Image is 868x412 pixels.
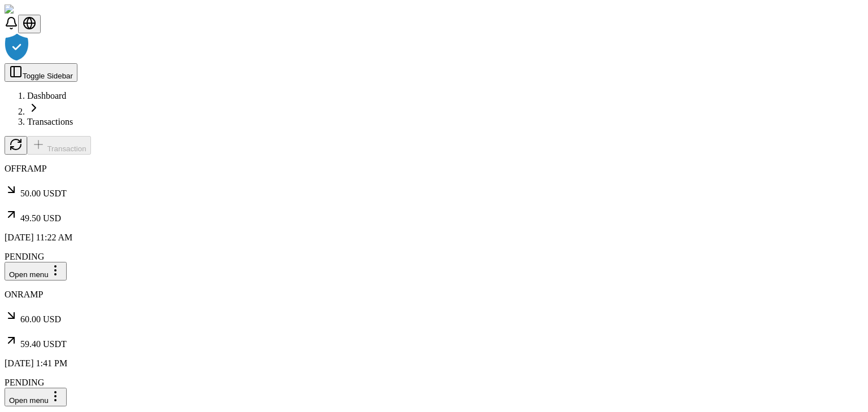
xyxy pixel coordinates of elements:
[5,63,77,82] button: Toggle Sidebar
[5,334,863,349] p: 59.40 USDT
[9,396,49,405] span: Open menu
[5,164,863,174] p: OFFRAMP
[5,5,72,15] img: ShieldPay Logo
[5,252,863,262] div: PENDING
[5,378,863,388] div: PENDING
[5,309,863,325] p: 60.00 USD
[5,91,863,127] nav: breadcrumb
[27,91,66,100] a: Dashboard
[5,388,67,406] button: Open menu
[5,290,863,300] p: ONRAMP
[5,183,863,199] p: 50.00 USDT
[5,233,863,243] p: [DATE] 11:22 AM
[5,262,67,280] button: Open menu
[27,117,73,126] a: Transactions
[9,270,49,279] span: Open menu
[27,136,91,155] button: Transaction
[23,72,73,80] span: Toggle Sidebar
[5,208,863,223] p: 49.50 USD
[5,358,863,369] p: [DATE] 1:41 PM
[47,144,86,153] span: Transaction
